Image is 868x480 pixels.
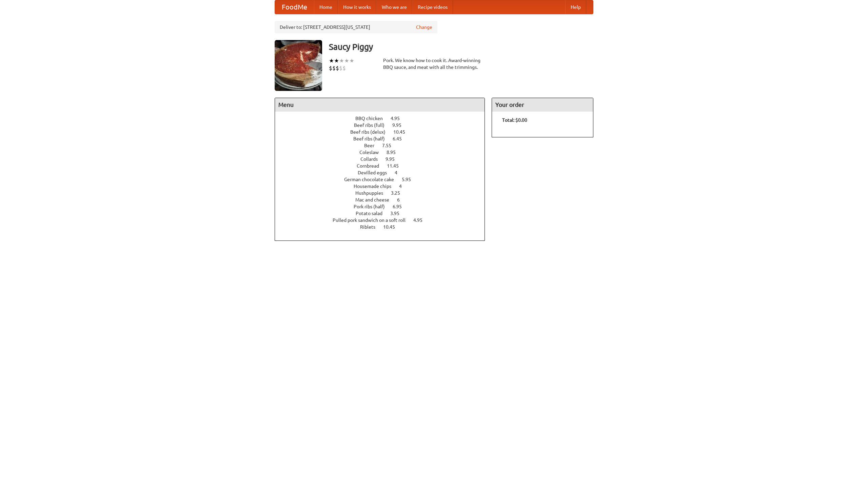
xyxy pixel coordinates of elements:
span: 9.95 [386,156,401,162]
a: Pulled pork sandwich on a soft roll 4.95 [333,217,435,223]
span: 11.45 [387,163,406,169]
a: Beef ribs (half) 6.45 [353,136,414,141]
span: 4.95 [413,217,429,223]
a: Mac and cheese 6 [355,197,412,203]
span: 6.45 [393,136,409,141]
a: Change [416,24,432,31]
a: Coleslaw 8.95 [359,150,408,155]
span: Beef ribs (full) [354,122,391,128]
span: 3.25 [391,190,407,196]
li: $ [329,64,332,72]
span: Mac and cheese [355,197,396,203]
span: Coleslaw [359,150,386,155]
li: $ [332,64,336,72]
b: Total: $0.00 [502,117,527,123]
a: Riblets 10.45 [360,224,408,230]
span: Beef ribs (half) [353,136,392,141]
span: 6 [397,197,407,203]
li: ★ [349,57,354,64]
span: Pulled pork sandwich on a soft roll [333,217,412,223]
a: Hushpuppies 3.25 [355,190,413,196]
h3: Saucy Piggy [329,40,593,54]
span: Devilled eggs [358,170,394,175]
span: Beef ribs (delux) [350,129,392,135]
a: Devilled eggs 4 [358,170,410,175]
li: ★ [329,57,334,64]
span: German chocolate cake [344,177,401,182]
a: FoodMe [275,0,314,14]
span: 6.95 [393,204,409,209]
span: 3.95 [390,211,406,216]
a: Collards 9.95 [360,156,407,162]
span: Riblets [360,224,382,230]
a: BBQ chicken 4.95 [355,116,412,121]
a: How it works [338,0,376,14]
li: $ [336,64,339,72]
span: Potato salad [356,211,389,216]
span: 10.45 [383,224,402,230]
span: 9.95 [392,122,408,128]
li: ★ [334,57,339,64]
a: Home [314,0,338,14]
span: 8.95 [387,150,402,155]
span: 4.95 [391,116,407,121]
div: Pork. We know how to cook it. Award-winning BBQ sauce, and meat with all the trimmings. [383,57,485,71]
a: Beef ribs (delux) 10.45 [350,129,418,135]
h4: Menu [275,98,485,112]
img: angular.jpg [275,40,322,91]
a: Cornbread 11.45 [357,163,411,169]
span: Housemade chips [354,184,398,189]
li: ★ [339,57,344,64]
li: ★ [344,57,349,64]
span: 5.95 [402,177,418,182]
a: Housemade chips 4 [354,184,414,189]
a: Recipe videos [412,0,453,14]
h4: Your order [492,98,593,112]
span: BBQ chicken [355,116,390,121]
a: Help [565,0,586,14]
div: Deliver to: [STREET_ADDRESS][US_STATE] [275,21,437,33]
span: Hushpuppies [355,190,390,196]
a: Pork ribs (half) 6.95 [354,204,414,209]
a: Who we are [376,0,412,14]
li: $ [342,64,346,72]
a: Beer 7.55 [364,143,404,148]
span: 10.45 [393,129,412,135]
a: Beef ribs (full) 9.95 [354,122,414,128]
span: 7.55 [382,143,398,148]
a: German chocolate cake 5.95 [344,177,423,182]
li: $ [339,64,342,72]
span: 4 [395,170,404,175]
span: 4 [399,184,409,189]
a: Potato salad 3.95 [356,211,412,216]
span: Beer [364,143,381,148]
span: Pork ribs (half) [354,204,392,209]
span: Cornbread [357,163,386,169]
span: Collards [360,156,384,162]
